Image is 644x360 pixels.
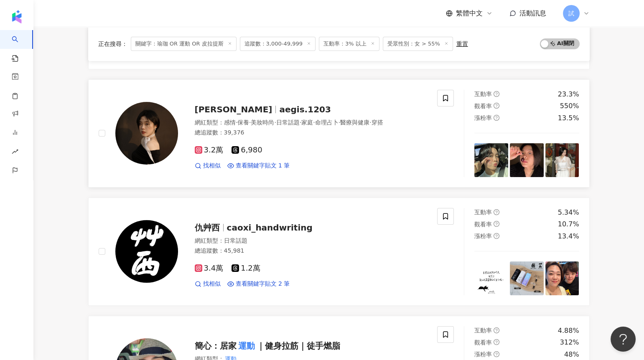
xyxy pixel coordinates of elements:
[494,327,499,333] span: question-circle
[474,351,492,357] span: 漲粉率
[494,233,499,239] span: question-circle
[474,209,492,215] span: 互動率
[339,119,340,126] span: ·
[274,119,276,126] span: ·
[195,280,221,288] a: 找相似
[558,90,579,99] div: 23.3%
[369,119,371,126] span: ·
[560,338,579,347] div: 312%
[494,103,499,109] span: question-circle
[456,9,483,18] span: 繁體中文
[236,162,290,170] span: 查看關鍵字貼文 1 筆
[558,326,579,335] div: 4.88%
[474,143,508,177] img: post-image
[494,115,499,121] span: question-circle
[195,247,428,255] div: 總追蹤數 ： 45,981
[10,10,23,23] img: logo icon
[340,119,369,126] span: 醫療與健康
[474,114,492,121] span: 漲粉率
[279,104,331,114] span: aegis.1203
[372,119,383,126] span: 穿搭
[494,91,499,97] span: question-circle
[195,264,224,273] span: 3.4萬
[474,339,492,346] span: 觀看率
[494,209,499,215] span: question-circle
[560,101,579,111] div: 550%
[227,162,290,170] a: 查看關鍵字貼文 1 筆
[195,341,237,351] span: 簡心：居家
[611,327,636,352] iframe: Help Scout Beacon - Open
[232,264,260,273] span: 1.2萬
[319,37,379,51] span: 互動率：3% 以上
[236,119,237,126] span: ·
[115,220,178,283] img: KOL Avatar
[240,37,316,51] span: 追蹤數：3,000-49,999
[474,233,492,239] span: 漲粉率
[276,119,300,126] span: 日常話題
[115,102,178,165] img: KOL Avatar
[301,119,313,126] span: 家庭
[195,146,224,155] span: 3.2萬
[88,198,590,306] a: KOL Avatar仇艸西caoxi_handwriting網紅類型：日常話題總追蹤數：45,9813.4萬1.2萬找相似查看關鍵字貼文 2 筆互動率question-circle5.34%觀看...
[236,280,290,288] span: 查看關鍵字貼文 2 筆
[315,119,339,126] span: 命理占卜
[494,339,499,345] span: question-circle
[510,143,544,177] img: post-image
[474,103,492,109] span: 觀看率
[456,41,468,47] div: 重置
[494,221,499,227] span: question-circle
[494,351,499,357] span: question-circle
[12,30,28,63] a: search
[474,221,492,228] span: 觀看率
[224,119,236,126] span: 感情
[474,91,492,97] span: 互動率
[195,129,428,137] div: 總追蹤數 ： 39,376
[257,341,340,351] span: ｜健身拉筋｜徒手燃脂
[227,223,313,233] span: caoxi_handwriting
[558,114,579,123] div: 13.5%
[195,104,272,114] span: [PERSON_NAME]
[545,143,579,177] img: post-image
[237,339,257,352] mark: 運動
[195,223,220,233] span: 仇艸西
[519,9,546,17] span: 活動訊息
[88,79,590,188] a: KOL Avatar[PERSON_NAME]aegis.1203網紅類型：感情·保養·美妝時尚·日常話題·家庭·命理占卜·醫療與健康·穿搭總追蹤數：39,3763.2萬6,980找相似查看關鍵...
[195,162,221,170] a: 找相似
[203,280,221,288] span: 找相似
[545,261,579,295] img: post-image
[558,220,579,229] div: 10.7%
[249,119,251,126] span: ·
[558,208,579,217] div: 5.34%
[195,237,428,245] div: 網紅類型 ：
[383,37,453,51] span: 受眾性別：女 > 55%
[12,143,18,162] span: rise
[237,119,249,126] span: 保養
[251,119,274,126] span: 美妝時尚
[203,162,221,170] span: 找相似
[227,280,290,288] a: 查看關鍵字貼文 2 筆
[510,261,544,295] img: post-image
[564,350,579,359] div: 48%
[568,9,574,18] span: 試
[224,237,247,244] span: 日常話題
[474,261,508,295] img: post-image
[558,232,579,241] div: 13.4%
[300,119,301,126] span: ·
[98,41,127,47] span: 正在搜尋 ：
[313,119,315,126] span: ·
[232,146,262,155] span: 6,980
[195,119,428,127] div: 網紅類型 ：
[131,37,237,51] span: 關鍵字：瑜珈 OR 運動 OR 皮拉提斯
[474,327,492,334] span: 互動率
